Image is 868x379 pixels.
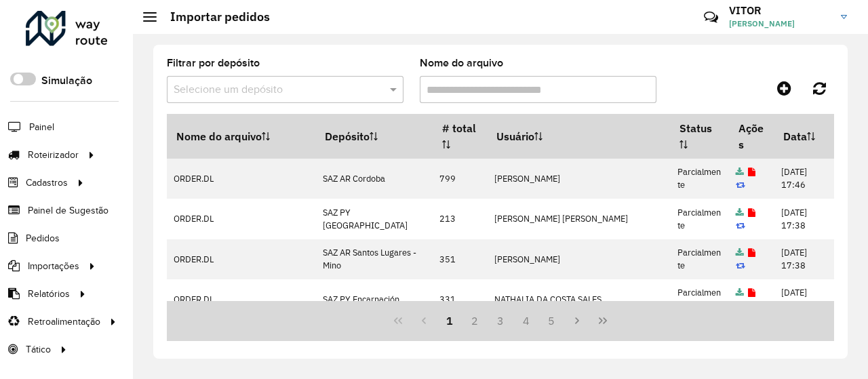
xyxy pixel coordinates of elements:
button: Last Page [590,308,616,334]
label: Simulação [41,73,92,89]
td: NATHALIA DA COSTA SALES [488,279,671,319]
span: Retroalimentação [28,315,100,329]
td: Parcialmente [671,199,729,239]
td: [DATE] 17:19 [774,279,834,319]
th: Depósito [315,114,432,159]
td: Parcialmente [671,159,729,199]
a: Reimportar [736,179,745,191]
span: [PERSON_NAME] [729,18,831,30]
button: Next Page [564,308,590,334]
td: Parcialmente [671,279,729,319]
a: Arquivo completo [736,166,744,178]
a: Reimportar [736,220,745,231]
td: Parcialmente [671,239,729,279]
th: # total [433,114,488,159]
a: Exibir log de erros [748,287,755,298]
span: Painel [29,120,54,134]
td: [PERSON_NAME] [488,239,671,279]
td: [DATE] 17:38 [774,239,834,279]
td: 351 [433,239,488,279]
button: 5 [539,308,565,334]
td: ORDER.DL [167,279,315,319]
a: Contato Rápido [696,3,726,32]
a: Arquivo completo [736,287,744,298]
a: Exibir log de erros [748,207,755,218]
td: SAZ AR Santos Lugares - Mino [315,239,432,279]
td: [DATE] 17:38 [774,199,834,239]
td: ORDER.DL [167,199,315,239]
td: 213 [433,199,488,239]
span: Painel de Sugestão [28,203,108,218]
a: Arquivo completo [736,247,744,258]
a: Reimportar [736,260,745,271]
label: Nome do arquivo [420,55,503,71]
td: [DATE] 17:46 [774,159,834,199]
span: Cadastros [26,176,68,190]
td: ORDER.DL [167,239,315,279]
th: Nome do arquivo [167,114,315,159]
button: 1 [437,308,462,334]
button: 2 [462,308,488,334]
td: ORDER.DL [167,159,315,199]
span: Relatórios [28,287,70,301]
td: [PERSON_NAME] [PERSON_NAME] [488,199,671,239]
span: Roteirizador [28,148,79,162]
button: 4 [513,308,539,334]
td: 799 [433,159,488,199]
h2: Importar pedidos [157,9,270,24]
td: SAZ AR Cordoba [315,159,432,199]
th: Status [671,114,729,159]
h3: VITOR [729,4,831,17]
td: 331 [433,279,488,319]
span: Pedidos [26,231,60,245]
th: Data [774,114,834,159]
a: Exibir log de erros [748,166,755,178]
span: Importações [28,259,79,273]
button: 3 [488,308,513,334]
a: Exibir log de erros [748,247,755,258]
td: SAZ PY Encarnación [315,279,432,319]
label: Filtrar por depósito [167,55,260,71]
td: [PERSON_NAME] [488,159,671,199]
th: Usuário [488,114,671,159]
a: Reimportar [736,300,745,312]
th: Ações [729,114,774,159]
td: SAZ PY [GEOGRAPHIC_DATA] [315,199,432,239]
a: Arquivo completo [736,207,744,218]
span: Tático [26,342,51,357]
